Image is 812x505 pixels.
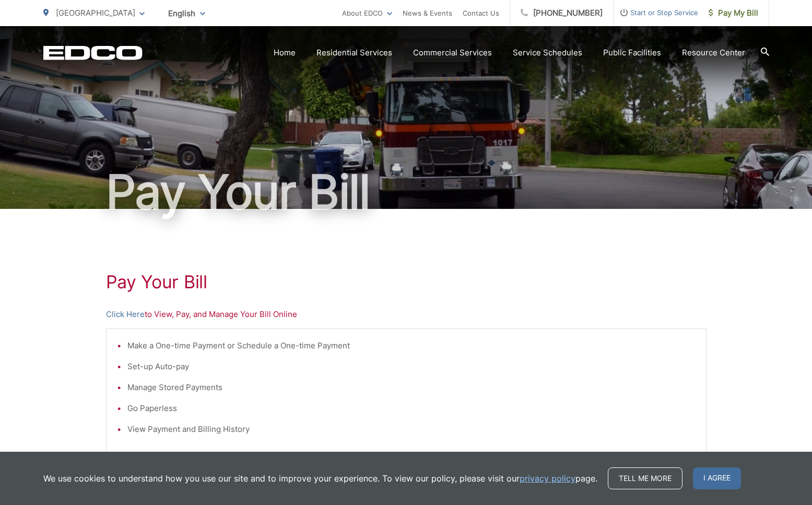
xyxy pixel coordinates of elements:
[127,381,696,394] li: Manage Stored Payments
[106,308,707,321] p: to View, Pay, and Manage Your Bill Online
[608,467,682,489] a: Tell me more
[43,472,597,485] p: We use cookies to understand how you use our site and to improve your experience. To view our pol...
[274,46,296,59] a: Home
[513,46,582,59] a: Service Schedules
[603,46,661,59] a: Public Facilities
[127,423,696,436] li: View Payment and Billing History
[403,7,452,19] a: News & Events
[709,7,758,19] span: Pay My Bill
[56,8,135,18] span: [GEOGRAPHIC_DATA]
[520,472,575,485] a: privacy policy
[127,360,696,373] li: Set-up Auto-pay
[117,451,696,464] p: * Requires a One-time Registration (or Online Account Set-up to Create Your Username and Password)
[127,339,696,352] li: Make a One-time Payment or Schedule a One-time Payment
[463,7,499,19] a: Contact Us
[342,7,392,19] a: About EDCO
[693,467,741,489] span: I agree
[43,45,143,60] a: EDCD logo. Return to the homepage.
[413,46,492,59] a: Commercial Services
[682,46,745,59] a: Resource Center
[43,166,769,218] h1: Pay Your Bill
[160,4,213,22] span: English
[106,272,707,292] h1: Pay Your Bill
[127,402,696,415] li: Go Paperless
[316,46,392,59] a: Residential Services
[106,308,145,321] a: Click Here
